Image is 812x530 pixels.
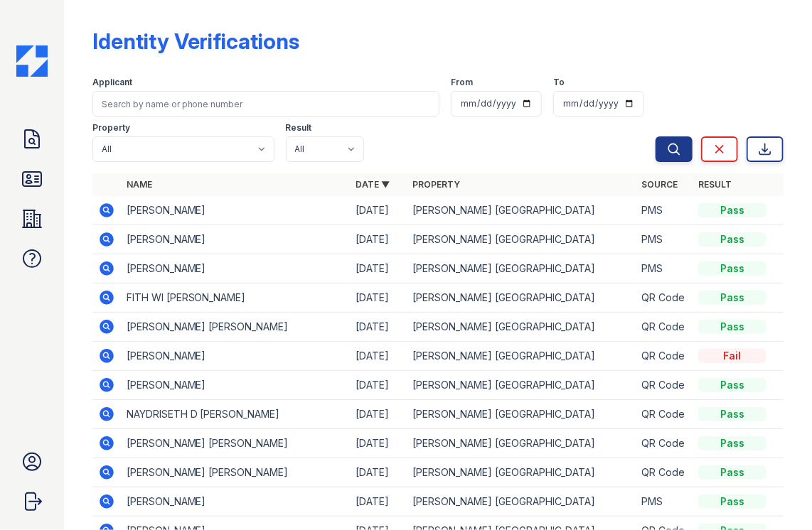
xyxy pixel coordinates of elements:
a: Result [698,179,732,190]
label: Result [286,122,312,134]
td: [PERSON_NAME] [GEOGRAPHIC_DATA] [407,283,636,313]
td: [PERSON_NAME] [GEOGRAPHIC_DATA] [407,371,636,400]
td: [DATE] [350,371,407,400]
td: [DATE] [350,254,407,283]
a: Date ▼ [356,179,390,190]
td: QR Code [636,313,693,342]
input: Search by name or phone number [92,91,440,117]
div: Pass [698,407,766,421]
div: Pass [698,465,766,480]
a: Name [127,179,152,190]
div: Pass [698,494,766,509]
td: [PERSON_NAME] [121,487,350,517]
div: Pass [698,203,766,217]
div: Pass [698,232,766,247]
td: PMS [636,487,693,517]
td: [PERSON_NAME] [GEOGRAPHIC_DATA] [407,342,636,371]
td: QR Code [636,458,693,487]
td: [PERSON_NAME] [GEOGRAPHIC_DATA] [407,400,636,429]
td: [PERSON_NAME] [GEOGRAPHIC_DATA] [407,254,636,283]
div: Pass [698,320,766,334]
div: Pass [698,378,766,392]
td: [DATE] [350,458,407,487]
td: [DATE] [350,400,407,429]
td: [DATE] [350,283,407,313]
div: Fail [698,349,766,363]
td: [PERSON_NAME] [PERSON_NAME] [121,458,350,487]
td: [DATE] [350,429,407,458]
td: QR Code [636,283,693,313]
td: [PERSON_NAME] [121,254,350,283]
a: Source [641,179,678,190]
td: [PERSON_NAME] [GEOGRAPHIC_DATA] [407,487,636,517]
td: [PERSON_NAME] [121,225,350,254]
td: [PERSON_NAME] [121,196,350,225]
label: To [553,77,565,88]
td: [PERSON_NAME] [GEOGRAPHIC_DATA] [407,196,636,225]
label: From [451,77,473,88]
div: Identity Verifications [92,28,300,54]
td: NAYDRISETH D [PERSON_NAME] [121,400,350,429]
td: [DATE] [350,342,407,371]
td: QR Code [636,429,693,458]
div: Pass [698,291,766,305]
td: PMS [636,225,693,254]
td: FITH WI [PERSON_NAME] [121,283,350,313]
td: PMS [636,254,693,283]
td: QR Code [636,342,693,371]
td: QR Code [636,371,693,400]
td: QR Code [636,400,693,429]
td: [PERSON_NAME] [121,342,350,371]
td: [PERSON_NAME] [GEOGRAPHIC_DATA] [407,313,636,342]
label: Property [92,122,130,134]
td: [DATE] [350,487,407,517]
td: [PERSON_NAME] [GEOGRAPHIC_DATA] [407,429,636,458]
td: [PERSON_NAME] [PERSON_NAME] [121,429,350,458]
td: [PERSON_NAME] [GEOGRAPHIC_DATA] [407,458,636,487]
div: Pass [698,436,766,450]
a: Property [412,179,460,190]
img: CE_Icon_Blue-c292c112584629df590d857e76928e9f676e5b41ef8f769ba2f05ee15b207248.png [16,45,48,77]
td: [PERSON_NAME] [PERSON_NAME] [121,313,350,342]
td: [DATE] [350,196,407,225]
label: Applicant [92,77,132,88]
td: [PERSON_NAME] [121,371,350,400]
td: PMS [636,196,693,225]
td: [DATE] [350,313,407,342]
td: [PERSON_NAME] [GEOGRAPHIC_DATA] [407,225,636,254]
div: Pass [698,261,766,276]
td: [DATE] [350,225,407,254]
